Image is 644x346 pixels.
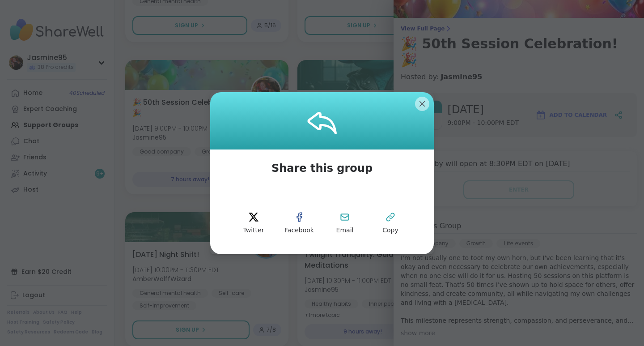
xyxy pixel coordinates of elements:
[284,226,314,235] span: Facebook
[336,226,354,235] span: Email
[261,150,383,187] span: Share this group
[370,203,411,243] button: Copy
[325,203,365,243] button: Email
[279,203,319,243] button: Facebook
[382,226,398,235] span: Copy
[233,203,274,243] button: twitter
[279,203,319,243] button: facebook
[243,226,264,235] span: Twitter
[233,203,274,243] button: Twitter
